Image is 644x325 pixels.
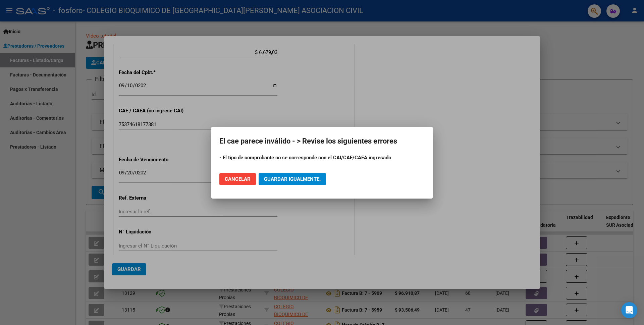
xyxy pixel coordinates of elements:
h2: El cae parece inválido - > Revise los siguientes errores [219,135,425,148]
button: Cancelar [219,173,256,185]
div: Open Intercom Messenger [621,302,637,318]
button: Guardar igualmente. [259,173,326,185]
strong: - El tipo de comprobante no se corresponde con el CAI/CAE/CAEA ingresado [219,155,391,161]
span: Guardar igualmente. [264,176,321,182]
span: Cancelar [225,176,251,182]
